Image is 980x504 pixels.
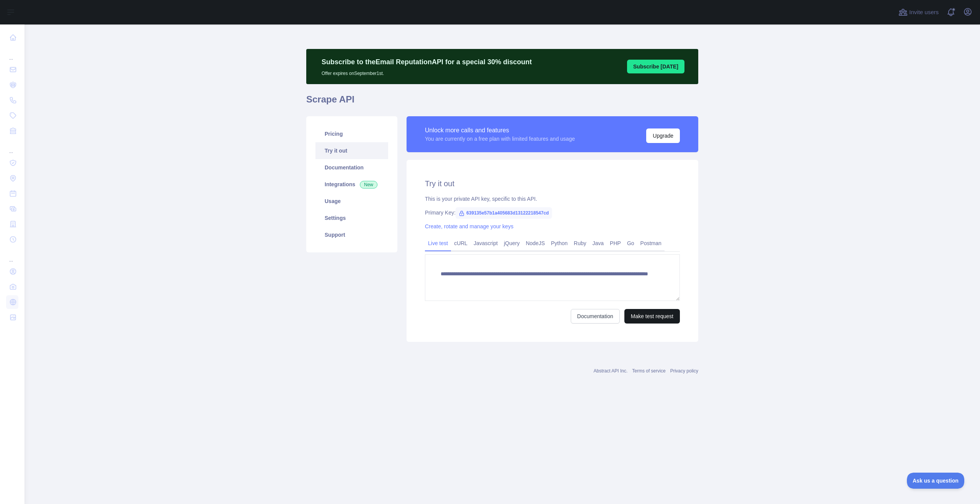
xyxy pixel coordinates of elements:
[360,181,377,189] span: New
[632,368,665,374] a: Terms of service
[501,237,523,249] a: jQuery
[607,237,624,249] a: PHP
[315,210,388,226] a: Settings
[425,135,575,143] div: You are currently on a free plan with limited features and usage
[571,237,590,249] a: Ruby
[470,237,501,249] a: Javascript
[456,207,552,219] span: 639135e57b1a405683d13122218547cd
[315,125,388,142] a: Pricing
[594,368,628,374] a: Abstract API Inc.
[425,237,451,249] a: Live test
[548,237,571,249] a: Python
[315,226,388,243] a: Support
[6,139,18,154] div: ...
[425,126,575,135] div: Unlock more calls and features
[315,142,388,159] a: Try it out
[306,93,698,112] h1: Scrape API
[425,209,680,216] div: Primary Key:
[6,248,18,263] div: ...
[624,237,637,249] a: Go
[425,223,513,229] a: Create, rotate and manage your keys
[637,237,665,249] a: Postman
[322,67,532,76] p: Offer expires on September 1st.
[315,176,388,193] a: Integrations New
[646,128,680,143] button: Upgrade
[909,8,939,17] span: Invite users
[627,60,684,73] button: Subscribe [DATE]
[451,237,470,249] a: cURL
[590,237,607,249] a: Java
[425,195,680,203] div: This is your private API key, specific to this API.
[315,193,388,210] a: Usage
[907,473,965,489] iframe: Toggle Customer Support
[322,57,532,67] p: Subscribe to the Email Reputation API for a special 30 % discount
[571,309,620,324] a: Documentation
[670,368,698,374] a: Privacy policy
[425,178,680,189] h2: Try it out
[624,309,680,324] button: Make test request
[315,159,388,176] a: Documentation
[6,46,18,61] div: ...
[523,237,548,249] a: NodeJS
[897,6,940,18] button: Invite users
